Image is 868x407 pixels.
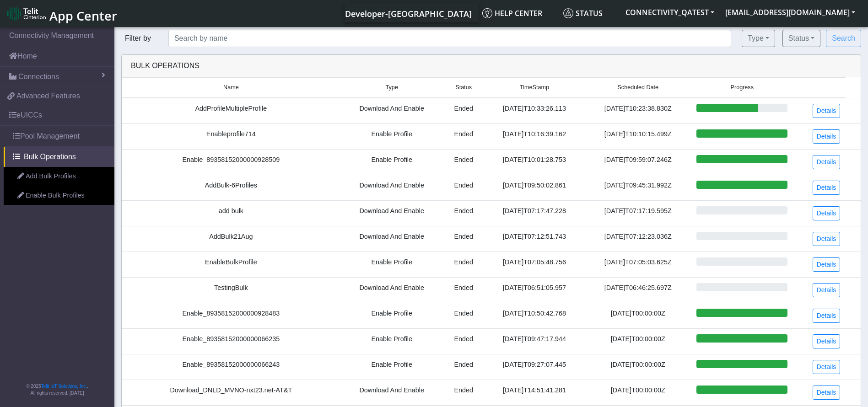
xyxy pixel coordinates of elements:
[482,8,492,18] img: knowledge.svg
[585,252,691,277] td: [DATE]T07:05:03.625Z
[340,98,443,124] td: Download And Enable
[813,155,841,169] a: Details
[520,83,549,92] span: TimeStamp
[585,277,691,303] td: [DATE]T06:46:25.697Z
[340,175,443,200] td: Download And Enable
[340,123,443,149] td: Enable Profile
[484,252,585,277] td: [DATE]T07:05:48.756
[443,149,484,175] td: Ended
[813,232,841,246] a: Details
[484,303,585,328] td: [DATE]T10:50:42.768
[443,123,484,149] td: Ended
[4,186,114,205] a: Enable Bulk Profiles
[122,252,340,277] td: EnableBulkProfile
[720,4,861,21] button: [EMAIL_ADDRESS][DOMAIN_NAME]
[340,200,443,226] td: Download And Enable
[585,200,691,226] td: [DATE]T07:17:19.595Z
[121,34,155,42] span: Filter by
[443,354,484,380] td: Ended
[340,277,443,303] td: Download And Enable
[484,380,585,405] td: [DATE]T14:51:41.281
[484,226,585,252] td: [DATE]T07:12:51.743
[482,8,542,18] span: Help center
[41,384,87,389] a: Telit IoT Solutions, Inc.
[24,151,76,162] span: Bulk Operations
[484,277,585,303] td: [DATE]T06:51:05.957
[443,252,484,277] td: Ended
[443,175,484,200] td: Ended
[560,4,620,22] a: Status
[617,83,658,92] span: Scheduled Date
[443,98,484,124] td: Ended
[826,30,861,47] button: Search
[484,200,585,226] td: [DATE]T07:17:47.228
[223,83,239,92] span: Name
[122,303,340,328] td: Enable_89358152000000928483
[443,303,484,328] td: Ended
[122,328,340,354] td: Enable_89358152000000066235
[345,4,471,22] a: Your current platform instance
[585,328,691,354] td: [DATE]T00:00:00Z
[813,309,841,323] a: Details
[122,98,340,124] td: AddProfileMultipleProfile
[340,303,443,328] td: Enable Profile
[122,380,340,405] td: Download_DNLD_MVNO-nxt23.net-AT&T
[122,277,340,303] td: TestingBulk
[563,8,573,18] img: status.svg
[563,8,603,18] span: Status
[585,98,691,124] td: [DATE]T10:23:38.830Z
[4,167,114,186] a: Add Bulk Profiles
[4,147,114,167] a: Bulk Operations
[813,386,841,400] a: Details
[484,354,585,380] td: [DATE]T09:27:07.445
[7,6,46,21] img: logo-telit-cinterion-gw-new.png
[813,104,841,118] a: Details
[443,277,484,303] td: Ended
[49,7,117,24] span: App Center
[345,8,472,19] span: Developer-[GEOGRAPHIC_DATA]
[122,200,340,226] td: add bulk
[813,206,841,220] a: Details
[455,83,472,92] span: Status
[443,200,484,226] td: Ended
[443,226,484,252] td: Ended
[813,129,841,144] a: Details
[484,175,585,200] td: [DATE]T09:50:02.861
[122,175,340,200] td: AddBulk-6Profiles
[340,380,443,405] td: Download And Enable
[813,181,841,195] a: Details
[340,149,443,175] td: Enable Profile
[122,226,340,252] td: AddBulk21Aug
[585,354,691,380] td: [DATE]T00:00:00Z
[443,380,484,405] td: Ended
[386,83,398,92] span: Type
[4,126,114,146] a: Pool Management
[340,226,443,252] td: Download And Enable
[585,149,691,175] td: [DATE]T09:59:07.246Z
[168,30,731,47] input: Search by name
[7,4,116,23] a: App Center
[122,123,340,149] td: Enableprofile714
[813,283,841,297] a: Details
[585,380,691,405] td: [DATE]T00:00:00Z
[585,303,691,328] td: [DATE]T00:00:00Z
[484,123,585,149] td: [DATE]T10:16:39.162
[340,354,443,380] td: Enable Profile
[443,328,484,354] td: Ended
[124,60,858,71] div: Bulk Operations
[340,328,443,354] td: Enable Profile
[813,334,841,348] a: Details
[813,360,841,374] a: Details
[16,91,80,102] span: Advanced Features
[122,149,340,175] td: Enable_89358152000000928509
[484,328,585,354] td: [DATE]T09:47:17.944
[479,4,560,22] a: Help center
[340,252,443,277] td: Enable Profile
[122,354,340,380] td: Enable_89358152000000066243
[18,71,59,82] span: Connections
[585,226,691,252] td: [DATE]T07:12:23.036Z
[731,83,754,92] span: Progress
[484,149,585,175] td: [DATE]T10:01:28.753
[742,30,775,47] button: Type
[585,175,691,200] td: [DATE]T09:45:31.992Z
